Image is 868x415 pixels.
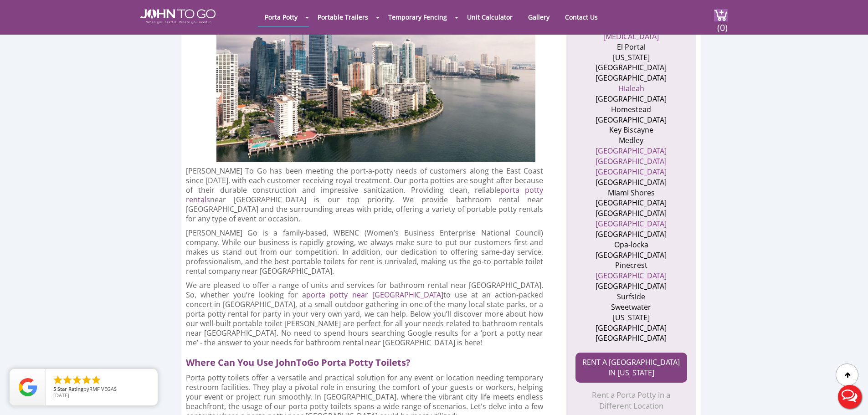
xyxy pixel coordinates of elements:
[258,8,304,26] a: Porta Potty
[587,281,676,292] li: [GEOGRAPHIC_DATA]
[521,8,556,26] a: Gallery
[587,177,676,188] li: [GEOGRAPHIC_DATA]
[587,73,676,83] li: [GEOGRAPHIC_DATA]
[53,386,150,393] span: by
[587,188,676,198] li: Miami Shores
[62,374,73,385] li: 
[587,52,676,73] li: [US_STATE][GEOGRAPHIC_DATA]
[587,302,676,313] li: Sweetwater
[618,83,644,93] a: Hialeah
[587,333,676,343] li: [GEOGRAPHIC_DATA]
[587,250,676,261] li: [GEOGRAPHIC_DATA]
[81,374,92,385] li: 
[558,8,605,26] a: Contact Us
[575,353,687,383] a: RENT A [GEOGRAPHIC_DATA] IN [US_STATE]
[603,31,659,41] a: [MEDICAL_DATA]
[587,229,676,240] li: [GEOGRAPHIC_DATA]
[186,352,551,369] h2: Where Can You Use JohnToGo Porta Potty Toilets?
[91,374,102,385] li: 
[587,292,676,302] li: Surfside
[587,260,676,271] li: Pinecrest
[53,385,56,392] span: 5
[587,115,676,125] li: [GEOGRAPHIC_DATA]
[186,185,544,205] a: porta potty rentals
[596,156,667,166] a: [GEOGRAPHIC_DATA]
[381,8,454,26] a: Temporary Fencing
[52,374,63,385] li: 
[460,8,519,26] a: Unit Calculator
[587,208,676,219] li: [GEOGRAPHIC_DATA]
[186,281,544,348] p: We are pleased to offer a range of units and services for bathroom rental near [GEOGRAPHIC_DATA]....
[89,385,117,392] span: RMF VEGAS
[714,9,728,21] img: cart a
[57,385,83,392] span: Star Rating
[596,146,667,156] a: [GEOGRAPHIC_DATA]
[306,290,443,300] a: porta potty near [GEOGRAPHIC_DATA]
[587,135,676,146] li: Medley
[596,219,667,229] a: [GEOGRAPHIC_DATA]
[832,379,868,415] button: Live Chat
[587,313,676,333] li: [US_STATE][GEOGRAPHIC_DATA]
[186,228,544,276] p: [PERSON_NAME] Go is a family-based, WBENC (Women’s Business Enterprise National Council) company....
[53,392,69,399] span: [DATE]
[587,240,676,250] li: Opa-locka
[717,14,728,34] span: (0)
[592,389,670,411] a: Rent a Porta Potty in a Different Location
[19,378,37,396] img: Review Rating
[587,125,676,135] li: Key Biscayne
[587,104,676,115] li: Homestead
[186,166,544,224] p: [PERSON_NAME] To Go has been meeting the port-a-potty needs of customers along the East Coast sin...
[587,42,676,52] li: El Portal
[311,8,375,26] a: Portable Trailers
[140,9,216,24] img: JOHN to go
[596,167,667,177] a: [GEOGRAPHIC_DATA]
[72,374,82,385] li: 
[596,271,667,281] a: [GEOGRAPHIC_DATA]
[587,94,676,104] li: [GEOGRAPHIC_DATA]
[587,198,676,208] li: [GEOGRAPHIC_DATA]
